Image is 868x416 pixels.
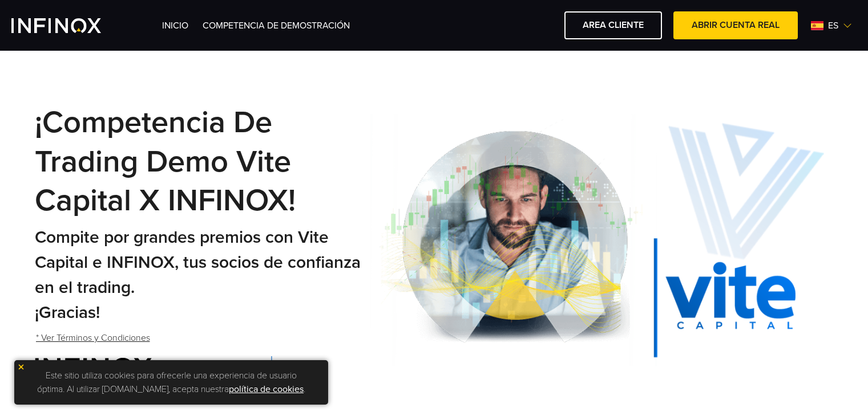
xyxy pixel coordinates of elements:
small: Compite por grandes premios con Vite Capital e INFINOX, tus socios de confianza en el trading. ¡G... [35,227,361,323]
a: INFINOX Vite [11,18,128,33]
a: ABRIR CUENTA REAL [673,11,798,39]
a: INICIO [162,20,188,31]
a: Competencia de Demostración [203,20,350,31]
a: AREA CLIENTE [564,11,662,39]
a: política de cookies [229,384,304,395]
span: es [823,19,843,32]
p: Este sitio utiliza cookies para ofrecerle una experiencia de usuario óptima. Al utilizar [DOMAIN_... [20,366,322,399]
a: * Ver Términos y Condiciones [35,324,151,352]
img: yellow close icon [17,363,25,371]
small: ¡Competencia de Trading Demo Vite Capital x INFINOX! [35,104,296,219]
